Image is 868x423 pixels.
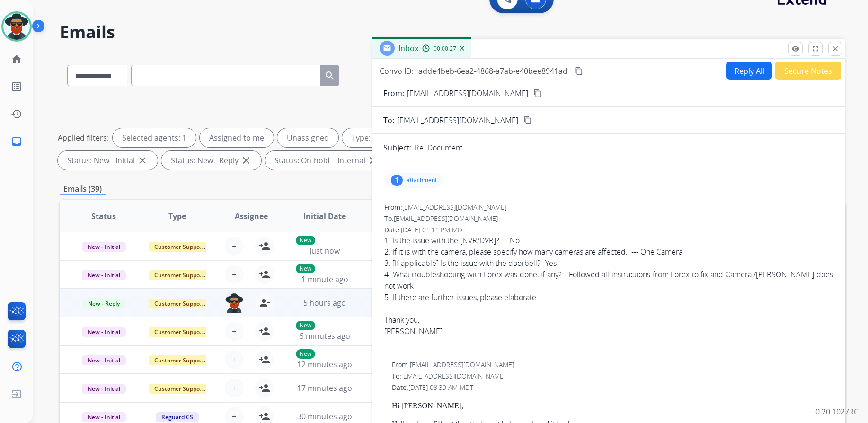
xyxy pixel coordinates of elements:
[149,299,210,308] span: Customer Support
[384,257,833,269] div: 3. [If applicable] Is the issue with the doorbell?--Yes
[371,411,426,422] span: 25 minutes ago
[407,176,437,184] p: attachment
[235,211,268,222] span: Assignee
[415,142,462,153] p: Re: Document
[384,225,833,235] div: Date:
[240,155,252,166] mat-icon: close
[156,412,199,422] span: Reguard CS
[149,355,210,365] span: Customer Support
[775,62,841,80] button: Secure Notes
[265,151,388,170] div: Status: On-hold – Internal
[149,327,210,337] span: Customer Support
[434,45,456,53] span: 00:00:27
[232,411,236,422] span: +
[726,62,772,80] button: Reply All
[297,411,352,422] span: 30 minutes ago
[533,89,542,97] mat-icon: content_copy
[297,383,352,393] span: 17 minutes ago
[82,412,126,422] span: New - Initial
[384,269,833,291] div: 4. What troubleshooting with Lorex was done, if any?-- Followed all instructions from Lorex to fi...
[296,321,315,330] p: New
[384,235,833,246] div: 1. Is the issue with the [NVR/DVR]? -- No
[82,355,126,365] span: New - Initial
[296,349,315,359] p: New
[401,371,505,380] span: [EMAIL_ADDRESS][DOMAIN_NAME]
[60,183,106,195] p: Emails (39)
[384,326,833,337] div: [PERSON_NAME]
[383,142,412,153] p: Subject:
[232,240,236,252] span: +
[82,299,125,308] span: New - Reply
[60,23,845,42] h2: Emails
[523,116,532,124] mat-icon: content_copy
[384,314,833,326] div: Thank you,
[225,293,244,313] img: agent-avatar
[232,354,236,365] span: +
[397,115,518,126] span: [EMAIL_ADDRESS][DOMAIN_NAME]
[384,246,833,257] div: 2. If it is with the camera, please specify how many cameras are affected. --- One Camera
[791,44,800,53] mat-icon: remove_red_eye
[392,402,833,410] p: Hi [PERSON_NAME],
[310,246,340,256] span: Just now
[401,225,466,234] span: [DATE] 01:11 PM MDT
[149,270,210,280] span: Customer Support
[394,214,498,223] span: [EMAIL_ADDRESS][DOMAIN_NAME]
[259,354,270,365] mat-icon: person_add
[392,383,833,392] div: Date:
[370,205,409,228] span: Updated Date
[342,128,462,147] div: Type: Customer Support
[58,151,158,170] div: Status: New - Initial
[137,155,148,166] mat-icon: close
[225,265,244,284] button: +
[11,53,22,65] mat-icon: home
[82,270,126,280] span: New - Initial
[383,115,394,126] p: To:
[831,44,840,53] mat-icon: close
[324,70,336,81] mat-icon: search
[575,67,583,75] mat-icon: content_copy
[113,128,196,147] div: Selected agents: 1
[149,242,210,252] span: Customer Support
[408,383,473,392] span: [DATE] 08:39 AM MDT
[383,88,404,99] p: From:
[11,81,22,92] mat-icon: list_alt
[82,242,126,252] span: New - Initial
[384,203,833,212] div: From:
[300,331,350,341] span: 5 minutes ago
[149,384,210,394] span: Customer Support
[259,269,270,280] mat-icon: person_add
[3,13,30,40] img: avatar
[225,322,244,341] button: +
[91,211,116,222] span: Status
[296,236,315,245] p: New
[277,128,338,147] div: Unassigned
[225,237,244,256] button: +
[259,240,270,252] mat-icon: person_add
[367,155,379,166] mat-icon: close
[259,297,270,308] mat-icon: person_remove
[380,65,414,77] p: Convo ID:
[811,44,820,53] mat-icon: fullscreen
[392,360,833,370] div: From:
[297,359,352,370] span: 12 minutes ago
[11,136,22,147] mat-icon: inbox
[407,88,528,99] p: [EMAIL_ADDRESS][DOMAIN_NAME]
[58,132,109,143] p: Applied filters:
[259,326,270,337] mat-icon: person_add
[410,360,514,369] span: [EMAIL_ADDRESS][DOMAIN_NAME]
[384,214,833,223] div: To:
[168,211,186,222] span: Type
[418,66,567,76] span: adde4beb-6ea2-4868-a7ab-e40bee8941ad
[232,269,236,280] span: +
[391,175,403,186] div: 1
[232,382,236,394] span: +
[399,43,418,53] span: Inbox
[11,108,22,120] mat-icon: history
[301,274,348,284] span: 1 minute ago
[200,128,274,147] div: Assigned to me
[82,327,126,337] span: New - Initial
[303,298,346,308] span: 5 hours ago
[815,406,859,417] p: 0.20.1027RC
[392,371,833,381] div: To:
[259,411,270,422] mat-icon: person_add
